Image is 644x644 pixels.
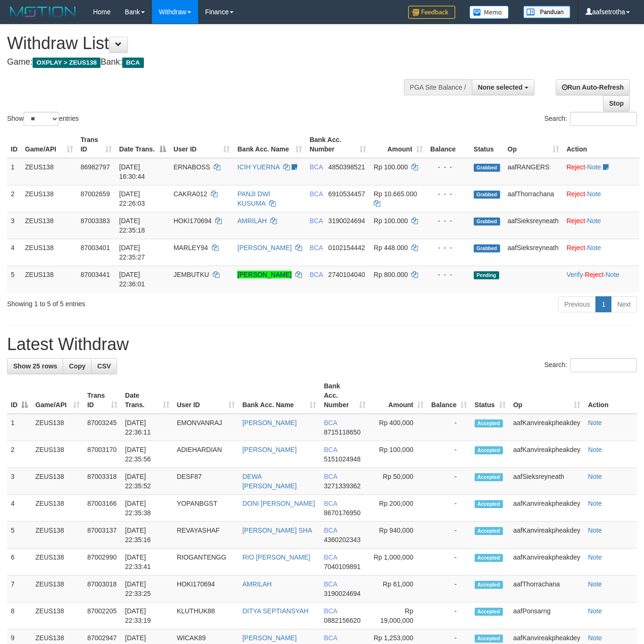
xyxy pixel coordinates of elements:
[504,131,563,158] th: Op: activate to sort column ascending
[510,441,584,468] td: aafKanvireakpheakdey
[173,441,239,468] td: ADIEHARDIAN
[430,162,466,172] div: - - -
[427,441,471,468] td: -
[243,473,297,490] a: DEWA [PERSON_NAME]
[470,131,504,158] th: Status
[21,185,77,212] td: ZEUS138
[237,271,292,278] a: [PERSON_NAME]
[324,617,360,624] span: Copy 0882156620 to clipboard
[7,212,21,239] td: 3
[21,158,77,185] td: ZEUS138
[567,163,585,171] a: Reject
[121,576,173,602] td: [DATE] 22:33:25
[558,296,596,312] a: Previous
[84,414,121,441] td: 87003245
[469,6,509,19] img: Button%20Memo.svg
[369,441,427,468] td: Rp 100,000
[174,271,209,278] span: JEMBUTKU
[328,271,365,278] span: Copy 2740104040 to clipboard
[173,495,239,522] td: YOPANBGST
[523,6,570,18] img: panduan.png
[324,428,360,436] span: Copy 8715118650 to clipboard
[324,482,360,490] span: Copy 3271339362 to clipboard
[588,607,602,615] a: Note
[320,377,369,414] th: Bank Acc. Number: activate to sort column ascending
[369,576,427,602] td: Rp 61,000
[369,468,427,495] td: Rp 50,000
[173,522,239,549] td: REVAYASHAF
[21,239,77,266] td: ZEUS138
[84,576,121,602] td: 87003018
[243,580,272,588] a: AMRILAH
[81,190,110,198] span: 87002659
[84,602,121,629] td: 87002205
[13,362,57,370] span: Show 25 rows
[374,163,408,171] span: Rp 100.000
[121,549,173,576] td: [DATE] 22:33:41
[588,419,602,427] a: Note
[33,58,100,68] span: OXPLAY > ZEUS138
[324,607,337,615] span: BCA
[369,414,427,441] td: Rp 400,000
[588,580,602,588] a: Note
[475,419,503,427] span: Accepted
[584,377,637,414] th: Action
[324,509,360,517] span: Copy 8670176950 to clipboard
[585,271,604,278] a: Reject
[430,216,466,226] div: - - -
[563,266,639,293] td: · ·
[122,58,143,68] span: BCA
[84,441,121,468] td: 87003170
[7,468,32,495] td: 3
[173,377,239,414] th: User ID: activate to sort column ascending
[243,607,309,615] a: DITYA SEPTIANSYAH
[21,212,77,239] td: ZEUS138
[7,377,32,414] th: ID: activate to sort column descending
[7,58,420,67] h4: Game: Bank:
[7,495,32,522] td: 4
[369,495,427,522] td: Rp 200,000
[119,244,145,261] span: [DATE] 22:35:27
[84,468,121,495] td: 87003318
[472,79,535,95] button: None selected
[324,446,337,453] span: BCA
[119,163,145,180] span: [DATE] 16:30:44
[32,602,84,629] td: ZEUS138
[595,296,611,312] a: 1
[7,158,21,185] td: 1
[567,190,585,198] a: Reject
[328,217,365,225] span: Copy 3190024694 to clipboard
[587,217,601,225] a: Note
[243,527,312,534] a: [PERSON_NAME] SHA
[328,190,365,198] span: Copy 6910534457 to clipboard
[475,581,503,589] span: Accepted
[588,553,602,561] a: Note
[7,266,21,293] td: 5
[603,95,630,111] a: Stop
[556,79,630,95] a: Run Auto-Refresh
[121,468,173,495] td: [DATE] 22:35:52
[474,271,499,279] span: Pending
[243,419,297,427] a: [PERSON_NAME]
[510,576,584,602] td: aafThorrachana
[81,244,110,251] span: 87003401
[324,536,360,544] span: Copy 4360202343 to clipboard
[324,553,337,561] span: BCA
[7,5,79,19] img: MOTION_logo.png
[84,495,121,522] td: 87003166
[81,217,110,225] span: 87003383
[567,271,583,278] a: Verify
[427,549,471,576] td: -
[324,527,337,534] span: BCA
[32,441,84,468] td: ZEUS138
[121,495,173,522] td: [DATE] 22:35:38
[478,84,523,91] span: None selected
[427,522,471,549] td: -
[430,270,466,279] div: - - -
[77,131,116,158] th: Trans ID: activate to sort column ascending
[324,500,337,507] span: BCA
[563,131,639,158] th: Action
[471,377,510,414] th: Status: activate to sort column ascending
[427,414,471,441] td: -
[119,190,145,207] span: [DATE] 22:26:03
